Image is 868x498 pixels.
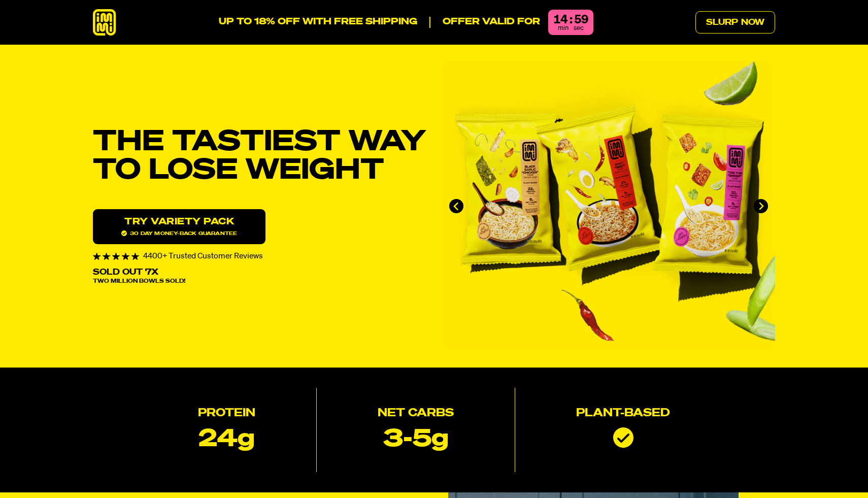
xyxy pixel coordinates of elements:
[576,408,670,419] h2: Plant-based
[558,25,569,31] span: min
[570,14,572,26] div: :
[449,199,463,213] button: Go to last slide
[442,61,775,351] li: 1 of 4
[93,269,158,277] p: Sold Out 7X
[574,14,588,26] div: 59
[198,427,255,452] p: 24g
[219,17,417,28] p: UP TO 18% OFF WITH FREE SHIPPING
[574,25,584,31] span: sec
[378,408,454,419] h2: Net Carbs
[198,408,255,419] h2: Protein
[383,427,449,452] p: 3-5g
[93,128,426,185] h1: THE TASTIEST WAY TO LOSE WEIGHT
[93,252,426,260] div: 4400+ Trusted Customer Reviews
[121,230,237,236] span: 30 day money-back guarantee
[754,199,768,213] button: Next slide
[93,279,185,284] span: Two Million Bowls Sold!
[695,11,775,34] a: Slurp Now
[553,14,567,26] div: 14
[93,209,265,244] a: Try variety Pack30 day money-back guarantee
[442,61,775,351] div: immi slideshow
[429,17,540,28] p: Offer valid for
